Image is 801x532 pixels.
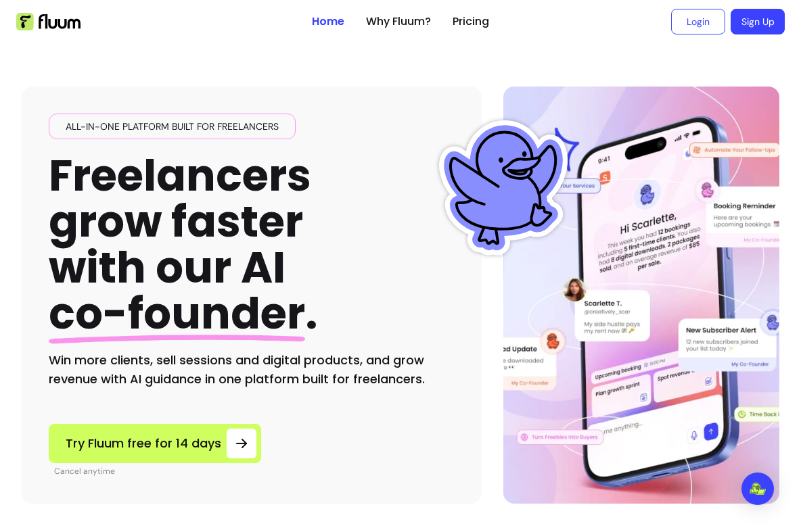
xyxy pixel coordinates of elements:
h1: Freelancers grow faster with our AI . [49,153,318,337]
a: Why Fluum? [366,14,431,30]
h2: Win more clients, sell sessions and digital products, and grow revenue with AI guidance in one pl... [49,351,455,389]
span: co-founder [49,283,305,343]
a: Login [671,9,725,34]
p: Cancel anytime [54,466,261,477]
span: All-in-one platform built for freelancers [60,120,284,133]
a: Pricing [453,14,489,30]
div: Open Intercom Messenger [741,473,774,505]
img: Illustration of Fluum AI Co-Founder on a smartphone, showing solo business performance insights s... [503,87,779,504]
img: Fluum Logo [16,13,81,30]
a: Try Fluum free for 14 days [49,424,261,463]
a: Home [312,14,344,30]
span: Try Fluum free for 14 days [66,434,221,453]
img: Fluum Duck sticker [436,120,571,256]
a: Sign Up [731,9,785,34]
